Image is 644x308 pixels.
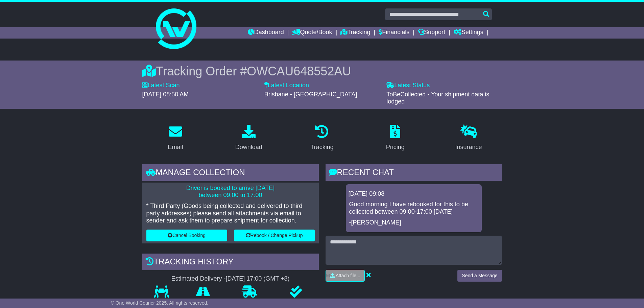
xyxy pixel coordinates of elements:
button: Cancel Booking [146,230,227,241]
label: Latest Status [386,82,430,89]
a: Quote/Book [292,27,332,39]
p: -[PERSON_NAME] [349,219,478,227]
div: Tracking Order # [142,64,502,78]
div: Tracking [310,143,333,152]
a: Support [418,27,445,39]
div: [DATE] 09:08 [349,190,479,198]
span: OWCAU648552AU [247,64,351,78]
a: Financials [379,27,409,39]
button: Send a Message [457,270,502,282]
p: * Third Party (Goods being collected and delivered to third party addresses) please send all atta... [146,203,315,224]
a: Tracking [340,27,370,39]
div: Pricing [386,143,405,152]
label: Latest Location [264,82,309,89]
button: Rebook / Change Pickup [234,230,315,241]
a: Download [231,122,267,154]
a: Tracking [306,122,338,154]
div: RECENT CHAT [326,164,502,183]
label: Latest Scan [142,82,180,89]
div: Download [235,143,262,152]
a: Settings [454,27,483,39]
p: Driver is booked to arrive [DATE] between 09:00 to 17:00 [146,185,315,199]
span: Brisbane - [GEOGRAPHIC_DATA] [264,91,357,98]
span: © One World Courier 2025. All rights reserved. [111,300,209,306]
a: Dashboard [248,27,284,39]
a: Insurance [451,122,486,154]
div: Tracking history [142,254,319,272]
span: ToBeCollected - Your shipment data is lodged [386,91,489,105]
div: Email [168,143,183,152]
div: Manage collection [142,164,319,183]
div: [DATE] 17:00 (GMT +8) [226,275,290,283]
div: Estimated Delivery - [142,275,319,283]
span: [DATE] 08:50 AM [142,91,189,98]
a: Email [163,122,187,154]
p: Good morning I have rebooked for this to be collected between 09:00-17:00 [DATE] [349,201,478,215]
a: Pricing [382,122,409,154]
div: Insurance [455,143,482,152]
